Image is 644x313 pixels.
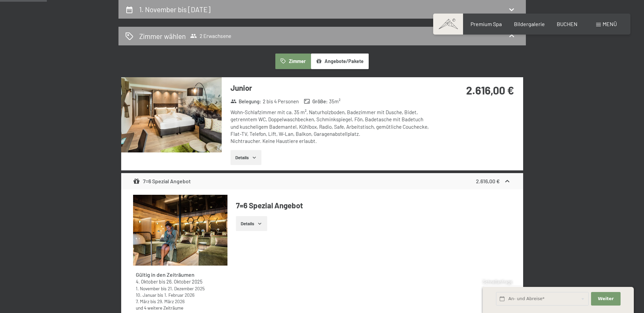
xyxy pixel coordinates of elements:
time: 04.10.2025 [136,279,158,285]
time: 01.02.2026 [164,292,195,298]
button: Zimmer [275,54,311,69]
span: Menü [603,21,617,27]
strong: Gültig in den Zeiträumen [136,271,195,278]
button: Angebote/Pakete [311,54,369,69]
time: 29.03.2026 [157,298,185,304]
a: BUCHEN [557,21,577,27]
h3: Junior [231,83,433,93]
div: bis [136,278,225,285]
span: Schnellanfrage [483,279,512,285]
span: 2 Erwachsene [190,33,231,39]
button: Details [231,150,261,165]
span: 2 bis 4 Personen [263,98,299,105]
time: 01.11.2025 [136,286,160,291]
div: bis [136,285,225,292]
span: 35 m² [329,98,341,105]
strong: 2.616,00 € [476,178,500,184]
strong: Größe : [304,98,328,105]
button: Weiter [591,292,620,306]
span: Weiter [598,296,614,302]
h2: Zimmer wählen [139,31,186,41]
a: Premium Spa [471,21,502,27]
div: bis [136,298,225,305]
div: Wohn-Schlafzimmer mit ca. 35 m², Naturholzboden, Badezimmer mit Dusche, Bidet, getrenntem WC, Dop... [231,109,433,145]
h4: 7=6 Spezial Angebot [236,200,511,211]
div: 7=6 Spezial Angebot2.616,00 € [121,173,523,189]
time: 07.03.2026 [136,298,149,304]
strong: 2.616,00 € [466,84,514,97]
strong: Belegung : [231,98,261,105]
img: mss_renderimg.php [133,195,227,266]
div: 7=6 Spezial Angebot [133,177,191,185]
h2: 1. November bis [DATE] [139,5,210,14]
a: Bildergalerie [514,21,545,27]
div: bis [136,292,225,298]
img: mss_renderimg.php [121,77,222,152]
a: und 4 weitere Zeiträume [136,305,183,311]
time: 10.01.2026 [136,292,157,298]
button: Details [236,216,267,231]
time: 21.12.2025 [168,286,205,291]
time: 26.10.2025 [166,279,202,285]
